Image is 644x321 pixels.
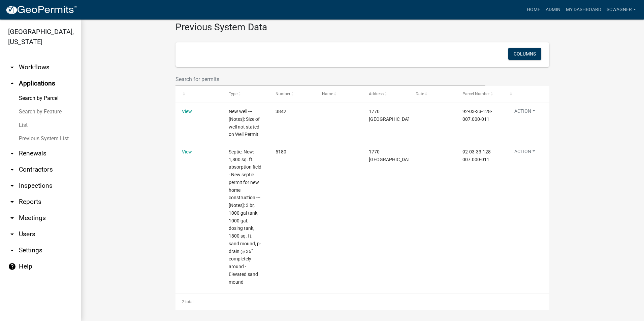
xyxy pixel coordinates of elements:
datatable-header-cell: Date [409,86,456,102]
span: 5180 [276,149,286,154]
span: Address [369,92,384,96]
i: arrow_drop_down [8,198,16,206]
div: 2 total [175,293,549,310]
i: arrow_drop_down [8,166,16,174]
a: My Dashboard [563,3,604,16]
datatable-header-cell: Parcel Number [456,86,503,102]
a: scwagner [604,3,639,16]
datatable-header-cell: Name [316,86,362,102]
datatable-header-cell: Type [222,86,269,102]
button: Action [509,108,541,117]
span: Number [276,92,290,96]
button: Columns [508,48,541,60]
a: View [182,109,192,114]
i: arrow_drop_down [8,182,16,190]
a: View [182,149,192,154]
span: Date [416,92,424,96]
i: help [8,262,16,271]
span: 1770 NORTH ETNA ROAD [369,149,414,162]
i: arrow_drop_up [8,79,16,87]
i: arrow_drop_down [8,246,16,254]
span: Name [322,92,333,96]
a: Home [524,3,543,16]
span: Septic, New: 1,800 sq. ft. absorption field - New septic permit for new home construction --- [No... [229,149,261,285]
span: Type [229,92,237,96]
button: Action [509,148,541,158]
span: 92-03-33-128-007.000-011 [462,109,492,122]
i: arrow_drop_down [8,214,16,222]
span: New well --- [Notes]: Size of well not stated on Well Permit [229,109,260,137]
h3: Previous System Data [175,13,549,34]
i: arrow_drop_down [8,230,16,238]
a: Admin [543,3,563,16]
i: arrow_drop_down [8,149,16,157]
i: arrow_drop_down [8,63,16,71]
datatable-header-cell: Address [362,86,409,102]
span: 3842 [276,109,286,114]
datatable-header-cell: Number [269,86,316,102]
input: Search for permits [175,72,485,86]
span: Parcel Number [462,92,490,96]
span: 92-03-33-128-007.000-011 [462,149,492,162]
span: 1770 NORTH ETNA ROAD [369,109,414,122]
